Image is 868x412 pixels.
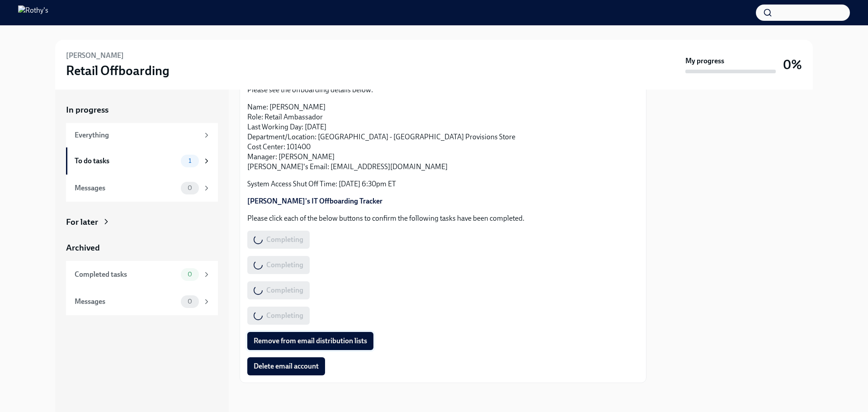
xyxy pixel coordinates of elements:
div: Completed tasks [75,270,177,279]
div: Messages [75,183,177,193]
span: 1 [183,157,197,164]
button: Remove from email distribution lists [247,332,373,350]
a: Messages0 [66,288,218,315]
span: 0 [182,298,198,305]
h3: Retail Offboarding [66,62,170,79]
a: To do tasks1 [66,147,218,175]
a: [PERSON_NAME]'s IT Offboarding Tracker [247,197,382,205]
p: Name: [PERSON_NAME] Role: Retail Ambassador Last Working Day: [DATE] Department/Location: [GEOGRA... [247,102,639,172]
strong: My progress [685,56,724,66]
span: 0 [182,271,198,278]
a: Messages0 [66,175,218,202]
p: Please click each of the below buttons to confirm the following tasks have been completed. [247,213,639,223]
div: For later [66,216,98,228]
a: Everything [66,123,218,147]
p: Please see the offboarding details below: [247,85,639,95]
div: Everything [75,130,199,140]
span: 0 [182,185,198,191]
span: Remove from email distribution lists [254,336,367,346]
h3: 0% [783,57,802,73]
button: Delete email account [247,357,325,375]
p: System Access Shut Off Time: [DATE] 6:30pm ET [247,179,639,189]
a: For later [66,216,218,228]
a: In progress [66,104,218,116]
a: Completed tasks0 [66,261,218,288]
h6: [PERSON_NAME] [66,51,124,61]
a: Archived [66,242,218,254]
span: Delete email account [254,362,319,371]
div: To do tasks [75,156,177,166]
img: Rothy's [18,5,48,20]
div: Messages [75,297,177,307]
